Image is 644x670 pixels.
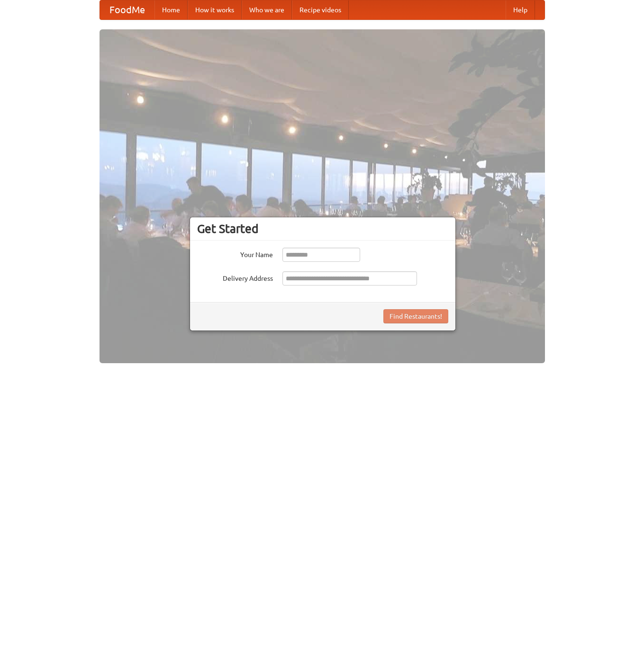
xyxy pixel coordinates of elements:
[154,0,188,19] a: Home
[197,248,273,259] label: Your Name
[188,0,242,19] a: How it works
[242,0,292,19] a: Who we are
[197,222,448,236] h3: Get Started
[197,271,273,283] label: Delivery Address
[292,0,349,19] a: Recipe videos
[506,0,535,19] a: Help
[100,0,154,19] a: FoodMe
[383,309,448,323] button: Find Restaurants!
